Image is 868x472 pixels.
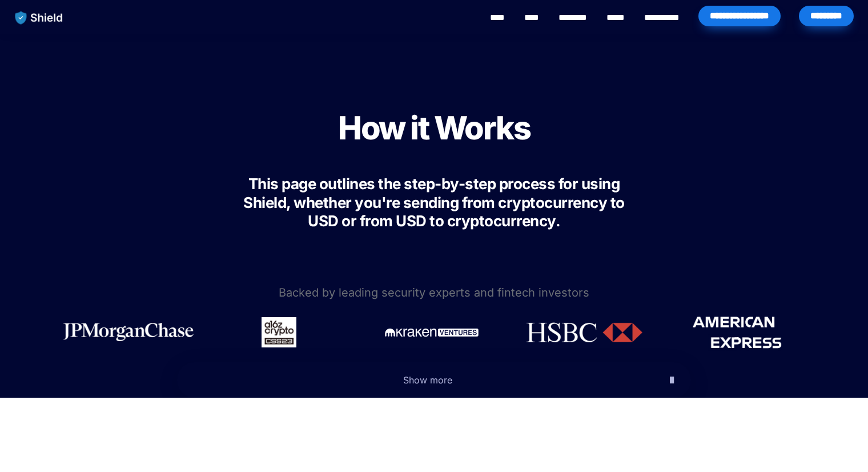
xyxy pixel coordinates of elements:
[403,374,452,386] span: Show more
[177,362,691,398] button: Show more
[243,175,628,230] span: This page outlines the step-by-step process for using Shield, whether you're sending from cryptoc...
[338,109,530,147] span: How it Works
[10,6,69,30] img: website logo
[279,286,589,299] span: Backed by leading security experts and fintech investors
